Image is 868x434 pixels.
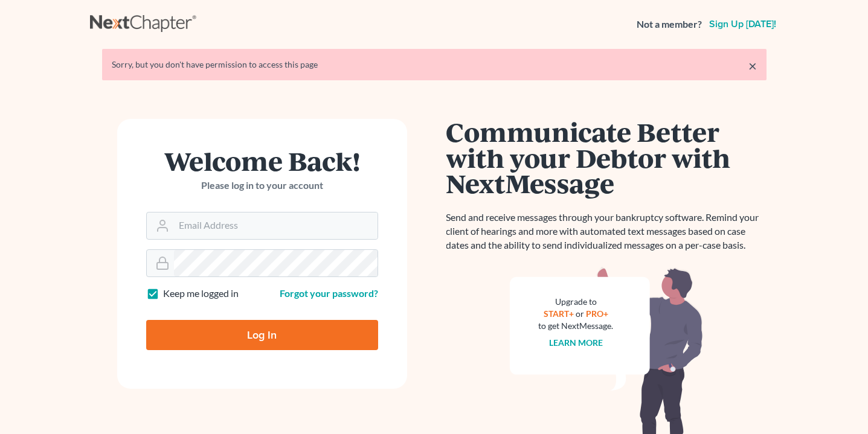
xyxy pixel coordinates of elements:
p: Send and receive messages through your bankruptcy software. Remind your client of hearings and mo... [446,211,767,252]
a: Learn more [549,337,603,348]
div: to get NextMessage. [539,320,614,332]
span: or [576,308,584,319]
strong: Not a member? [637,18,702,31]
a: PRO+ [586,308,608,319]
input: Email Address [174,212,378,239]
h1: Communicate Better with your Debtor with NextMessage [446,119,767,196]
a: Sign up [DATE]! [707,19,779,29]
h1: Welcome Back! [146,148,378,174]
div: Upgrade to [539,296,614,308]
a: Forgot your password? [280,287,378,299]
p: Please log in to your account [146,179,378,193]
div: Sorry, but you don't have permission to access this page [112,59,757,71]
label: Keep me logged in [163,287,239,301]
a: START+ [544,308,574,319]
a: × [748,59,757,73]
input: Log In [146,320,378,350]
